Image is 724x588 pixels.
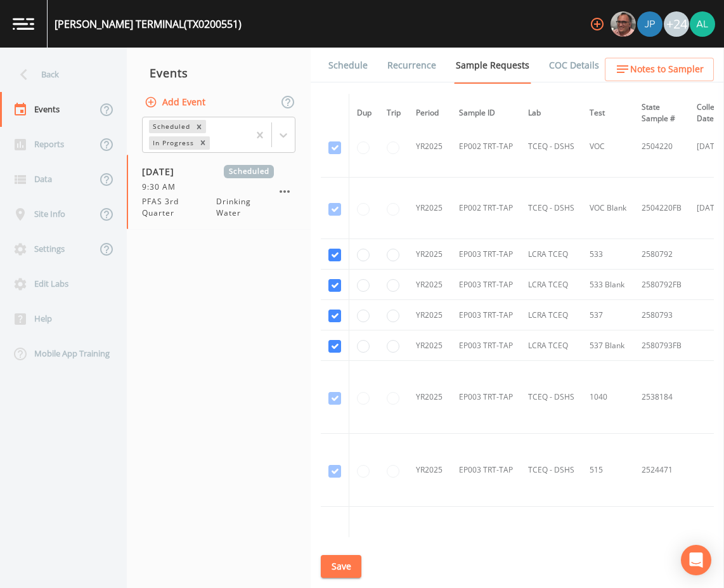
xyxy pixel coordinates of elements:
[13,18,34,30] img: logo
[408,178,451,239] td: YR2025
[617,48,647,83] a: Forms
[451,94,520,133] th: Sample ID
[520,270,582,300] td: LCRA TCEQ
[690,11,715,37] img: 30a13df2a12044f58df5f6b7fda61338
[634,330,689,361] td: 2580793FB
[520,361,582,434] td: TCEQ - DSHS
[451,300,520,330] td: EP003 TRT-TAP
[451,239,520,270] td: EP003 TRT-TAP
[385,48,438,83] a: Recurrence
[142,165,183,178] span: [DATE]
[408,239,451,270] td: YR2025
[520,434,582,507] td: TCEQ - DSHS
[127,155,311,230] a: [DATE]Scheduled9:30 AMPFAS 3rd QuarterDrinking Water
[634,239,689,270] td: 2580792
[408,330,451,361] td: YR2025
[454,48,531,84] a: Sample Requests
[634,507,689,580] td: 2505272
[582,239,634,270] td: 533
[547,48,601,83] a: COC Details
[582,361,634,434] td: 1040
[192,120,206,133] div: Remove Scheduled
[451,507,520,580] td: EP003 TRT-TAP
[630,62,704,77] span: Notes to Sampler
[321,555,361,578] button: Save
[634,116,689,178] td: 2504220
[520,116,582,178] td: TCEQ - DSHS
[142,91,210,114] button: Add Event
[451,270,520,300] td: EP003 TRT-TAP
[142,196,216,219] span: PFAS 3rd Quarter
[605,58,714,81] button: Notes to Sampler
[451,330,520,361] td: EP003 TRT-TAP
[637,11,663,37] img: 41241ef155101aa6d92a04480b0d0000
[664,11,689,37] div: +24
[451,434,520,507] td: EP003 TRT-TAP
[408,300,451,330] td: YR2025
[196,136,210,150] div: Remove In Progress
[611,11,636,37] img: e2d790fa78825a4bb76dcb6ab311d44c
[142,181,183,193] span: 9:30 AM
[408,434,451,507] td: YR2025
[634,94,689,133] th: State Sample #
[451,178,520,239] td: EP002 TRT-TAP
[451,361,520,434] td: EP003 TRT-TAP
[582,507,634,580] td: VOC
[408,94,451,133] th: Period
[681,545,711,575] div: Open Intercom Messenger
[149,120,192,133] div: Scheduled
[634,300,689,330] td: 2580793
[582,434,634,507] td: 515
[582,270,634,300] td: 533 Blank
[127,57,311,89] div: Events
[582,330,634,361] td: 537 Blank
[520,330,582,361] td: LCRA TCEQ
[634,270,689,300] td: 2580792FB
[520,178,582,239] td: TCEQ - DSHS
[520,507,582,580] td: TCEQ - DSHS
[634,361,689,434] td: 2538184
[224,165,274,178] span: Scheduled
[408,116,451,178] td: YR2025
[520,94,582,133] th: Lab
[582,116,634,178] td: VOC
[634,434,689,507] td: 2524471
[379,94,408,133] th: Trip
[408,270,451,300] td: YR2025
[326,48,370,83] a: Schedule
[55,16,242,32] div: [PERSON_NAME] TERMINAL (TX0200551)
[408,361,451,434] td: YR2025
[349,94,380,133] th: Dup
[610,11,637,37] div: Mike Franklin
[637,11,663,37] div: Joshua gere Paul
[582,178,634,239] td: VOC Blank
[216,196,274,219] span: Drinking Water
[520,300,582,330] td: LCRA TCEQ
[634,178,689,239] td: 2504220FB
[582,300,634,330] td: 537
[520,239,582,270] td: LCRA TCEQ
[582,94,634,133] th: Test
[408,507,451,580] td: YR2025
[149,136,196,150] div: In Progress
[451,116,520,178] td: EP002 TRT-TAP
